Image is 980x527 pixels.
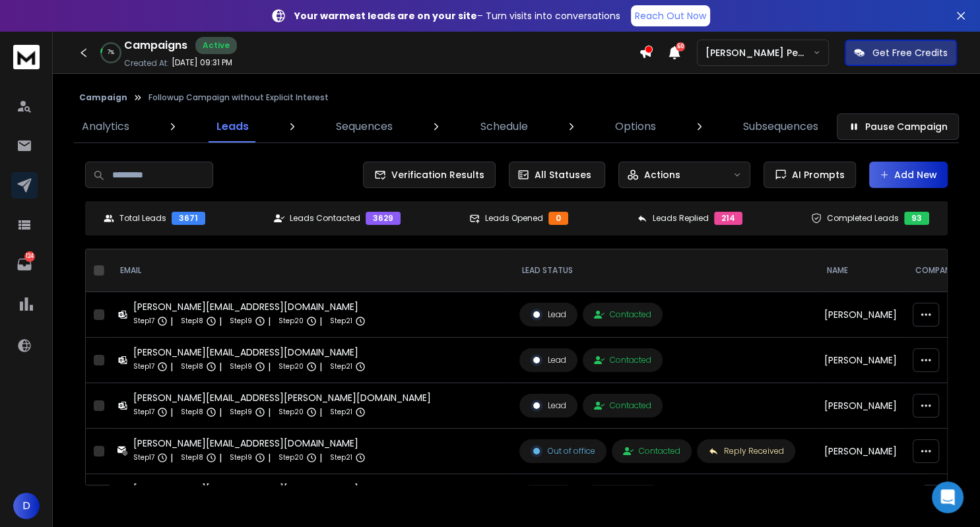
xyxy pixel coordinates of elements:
[363,162,496,188] button: Verification Results
[13,45,40,69] img: logo
[485,213,543,224] p: Leads Opened
[816,292,905,338] td: [PERSON_NAME]
[219,451,222,464] p: |
[932,481,964,513] div: Open Intercom Messenger
[386,168,484,181] span: Verification Results
[195,37,237,54] div: Active
[133,406,154,419] p: Step 17
[330,406,352,419] p: Step 21
[594,355,651,365] div: Contacted
[148,92,329,103] p: Followup Campaign without Explicit Interest
[366,212,401,225] div: 3629
[133,315,154,328] p: Step 17
[743,119,818,135] p: Subsequences
[278,406,304,419] p: Step 20
[816,429,905,474] td: [PERSON_NAME]
[294,9,477,22] strong: Your warmest leads are on your site
[108,49,114,57] p: 7 %
[133,360,154,373] p: Step 17
[708,446,784,456] div: Reply Received
[735,111,826,142] a: Subsequences
[268,406,271,419] p: |
[181,406,203,419] p: Step 18
[24,251,35,262] p: 124
[869,162,948,188] button: Add New
[119,213,166,224] p: Total Leads
[816,338,905,383] td: [PERSON_NAME]
[653,213,709,224] p: Leads Replied
[635,9,706,22] p: Reach Out Now
[133,391,431,404] div: [PERSON_NAME][EMAIL_ADDRESS][PERSON_NAME][DOMAIN_NAME]
[74,111,137,142] a: Analytics
[714,212,742,225] div: 214
[181,315,203,328] p: Step 18
[278,360,304,373] p: Step 20
[170,451,173,464] p: |
[268,451,271,464] p: |
[872,46,948,59] p: Get Free Credits
[79,92,127,103] button: Campaign
[230,451,252,464] p: Step 19
[133,437,366,450] div: [PERSON_NAME][EMAIL_ADDRESS][DOMAIN_NAME]
[172,212,205,225] div: 3671
[278,315,304,328] p: Step 20
[170,315,173,328] p: |
[535,168,591,181] p: All Statuses
[133,451,154,464] p: Step 17
[473,111,536,142] a: Schedule
[548,212,568,225] div: 0
[268,360,271,373] p: |
[172,57,232,68] p: [DATE] 09:31 PM
[181,451,203,464] p: Step 18
[319,360,322,373] p: |
[124,38,187,53] h1: Campaigns
[124,58,169,69] p: Created At:
[319,315,322,328] p: |
[631,5,710,26] a: Reach Out Now
[133,346,366,359] div: [PERSON_NAME][EMAIL_ADDRESS][DOMAIN_NAME]
[816,383,905,429] td: [PERSON_NAME]
[133,300,366,313] div: [PERSON_NAME][EMAIL_ADDRESS][DOMAIN_NAME]
[676,42,685,51] span: 50
[705,46,813,59] p: [PERSON_NAME] Personal WorkSpace
[328,111,401,142] a: Sequences
[230,315,252,328] p: Step 19
[290,213,360,224] p: Leads Contacted
[230,406,252,419] p: Step 19
[181,360,203,373] p: Step 18
[531,445,595,457] div: Out of office
[904,212,929,225] div: 93
[11,251,38,278] a: 124
[110,249,511,292] th: EMAIL
[278,451,304,464] p: Step 20
[607,111,664,142] a: Options
[170,406,173,419] p: |
[816,249,905,292] th: NAME
[268,315,271,328] p: |
[13,493,40,519] button: D
[531,354,566,366] div: Lead
[531,400,566,412] div: Lead
[615,119,656,135] p: Options
[827,213,899,224] p: Completed Leads
[230,360,252,373] p: Step 19
[82,119,129,135] p: Analytics
[594,309,651,320] div: Contacted
[623,446,680,456] div: Contacted
[787,168,845,181] span: AI Prompts
[170,360,173,373] p: |
[330,315,352,328] p: Step 21
[336,119,393,135] p: Sequences
[837,113,959,140] button: Pause Campaign
[219,406,222,419] p: |
[330,360,352,373] p: Step 21
[330,451,352,464] p: Step 21
[816,474,905,520] td: [PERSON_NAME]
[209,111,257,142] a: Leads
[319,451,322,464] p: |
[294,9,620,22] p: – Turn visits into conversations
[219,360,222,373] p: |
[133,482,366,495] div: [PERSON_NAME][EMAIL_ADDRESS][DOMAIN_NAME]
